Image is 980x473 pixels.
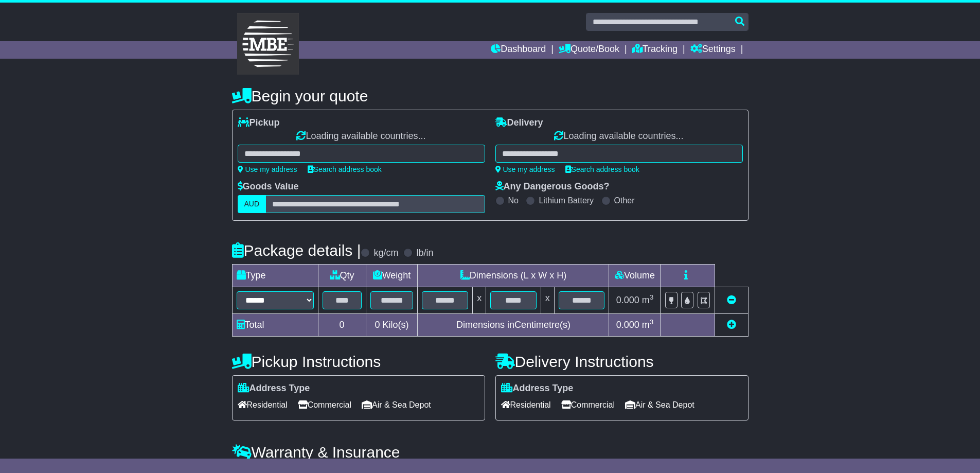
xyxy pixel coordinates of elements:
[539,196,594,205] label: Lithium Battery
[308,165,382,173] a: Search address book
[318,265,366,287] td: Qty
[727,295,736,305] a: Remove this item
[561,397,615,413] span: Commercial
[495,165,555,173] a: Use my address
[495,353,749,370] h4: Delivery Instructions
[232,265,318,287] td: Type
[232,314,318,337] td: Total
[541,287,554,314] td: x
[632,41,678,59] a: Tracking
[416,248,433,259] label: lb/in
[473,287,486,314] td: x
[501,397,551,413] span: Residential
[727,320,736,330] a: Add new item
[362,397,431,413] span: Air & Sea Depot
[238,383,310,394] label: Address Type
[650,293,654,301] sup: 3
[366,314,418,337] td: Kilo(s)
[238,181,299,192] label: Goods Value
[559,41,619,59] a: Quote/Book
[495,117,543,129] label: Delivery
[238,117,280,129] label: Pickup
[232,242,361,259] h4: Package details |
[232,87,749,104] h4: Begin your quote
[238,195,266,213] label: AUD
[238,397,288,413] span: Residential
[642,320,654,330] span: m
[495,181,610,192] label: Any Dangerous Goods?
[298,397,351,413] span: Commercial
[501,383,574,394] label: Address Type
[375,320,380,330] span: 0
[616,295,639,305] span: 0.000
[232,444,749,461] h4: Warranty & Insurance
[650,318,654,326] sup: 3
[232,353,485,370] h4: Pickup Instructions
[373,248,398,259] label: kg/cm
[690,41,736,59] a: Settings
[491,41,546,59] a: Dashboard
[565,165,639,173] a: Search address book
[366,265,418,287] td: Weight
[625,397,694,413] span: Air & Sea Depot
[642,295,654,305] span: m
[616,320,639,330] span: 0.000
[614,196,635,205] label: Other
[238,165,297,173] a: Use my address
[495,131,743,142] div: Loading available countries...
[418,314,609,337] td: Dimensions in Centimetre(s)
[609,265,661,287] td: Volume
[418,265,609,287] td: Dimensions (L x W x H)
[508,196,519,205] label: No
[318,314,366,337] td: 0
[238,131,485,142] div: Loading available countries...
